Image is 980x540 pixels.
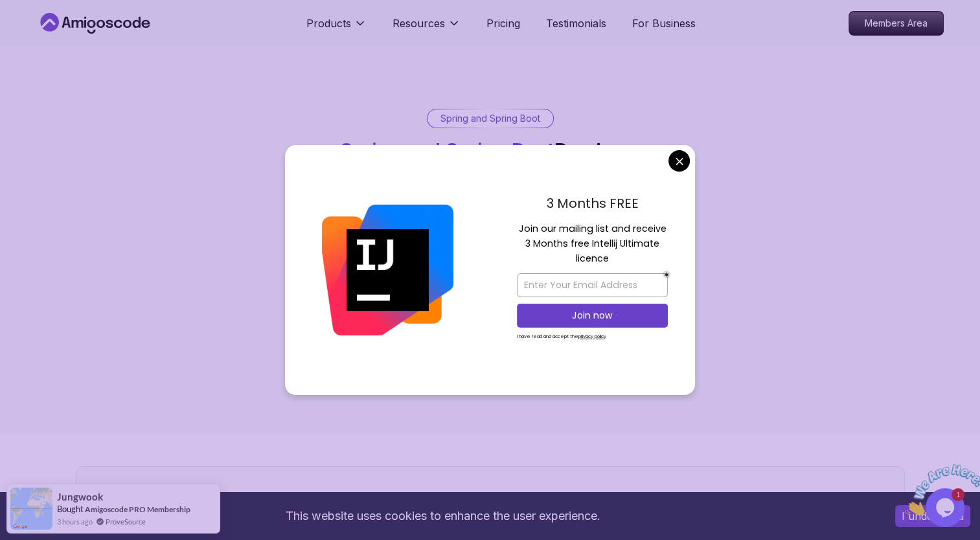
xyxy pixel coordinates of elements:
span: jungwook [57,491,103,502]
p: Members Area [849,12,943,35]
button: Products [306,16,367,41]
p: Resources [393,16,445,31]
a: Pricing [486,16,520,31]
a: Amigoscode PRO Membership [85,504,190,514]
a: For Business [632,16,696,31]
a: Testimonials [546,16,606,31]
div: Spring and Spring Boot [427,109,553,128]
a: ProveSource [106,516,146,527]
button: Resources [393,16,461,41]
h1: Roadmap [340,139,641,162]
iframe: chat widget [900,459,980,521]
img: provesource social proof notification image [10,488,52,530]
button: Accept cookies [895,505,970,527]
div: This website uses cookies to enhance the user experience. [10,502,876,530]
span: 3 hours ago [57,516,93,527]
span: Spring and Spring Boot [340,139,554,162]
span: Bought [57,504,84,514]
img: Chat attention grabber [5,5,85,56]
p: Products [306,16,351,31]
a: Members Area [849,11,944,36]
